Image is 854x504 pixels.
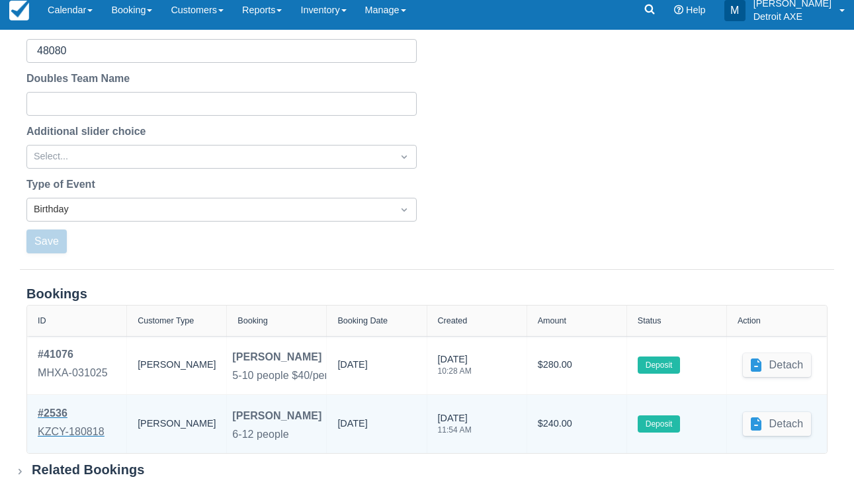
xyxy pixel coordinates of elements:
div: [DATE] [337,417,367,437]
label: Additional slider choice [26,124,151,140]
div: [DATE] [438,353,472,383]
div: [DATE] [438,411,472,442]
div: 5-10 people $40/person [232,368,345,384]
div: Bookings [26,286,828,302]
div: $240.00 [538,405,616,442]
label: Doubles Team Name [26,71,135,87]
div: [PERSON_NAME] [138,347,216,384]
div: Related Bookings [32,462,145,478]
div: Created [438,316,468,325]
div: [DATE] [337,358,367,378]
img: checkfront-main-nav-mini-logo.png [9,1,29,21]
div: Booking Date [337,316,388,325]
div: Amount [538,316,566,325]
span: Dropdown icon [398,203,411,216]
div: Customer Type [138,316,194,325]
button: Detach [743,412,812,436]
div: Booking [237,316,268,325]
span: Dropdown icon [398,150,411,163]
label: Deposit [638,415,681,433]
button: Detach [743,353,812,377]
div: Action [738,316,761,325]
div: 11:54 AM [438,426,472,434]
div: [PERSON_NAME] [232,408,321,424]
div: 6-12 people [232,427,288,442]
i: Help [674,5,683,15]
label: Type of Event [26,177,101,192]
div: # 41076 [38,347,108,362]
div: [PERSON_NAME] [232,349,321,365]
div: # 2536 [38,405,105,421]
div: KZCY-180818 [38,424,105,440]
div: ID [38,316,46,325]
div: [PERSON_NAME] [138,405,216,442]
div: 10:28 AM [438,367,472,375]
div: $280.00 [538,347,616,384]
a: #2536KZCY-180818 [38,405,105,442]
div: Status [638,316,662,325]
a: #41076MHXA-031025 [38,347,108,384]
div: MHXA-031025 [38,365,108,381]
span: Help [686,5,706,15]
label: Deposit [638,357,681,374]
p: Detroit AXE [753,10,832,23]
